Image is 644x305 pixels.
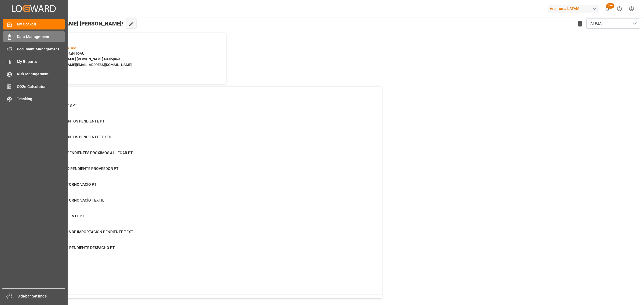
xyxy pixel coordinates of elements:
a: 11CAMBIO DE ETA´S PTContainer Schema [28,103,375,114]
a: My Cockpit [3,19,65,29]
a: 182DOCUMENTOS PENDIENTES PRÓXIMOS A LLEGAR PTPurchase Orders [28,150,375,161]
span: PAGADOS PERO PENDIENTE DESPACHO PT [41,246,115,250]
span: Sidebar Settings [17,293,65,299]
a: Data Management [3,31,65,42]
span: ENVIO DOCUMENTOS PENDIENTE PT [41,119,105,123]
span: DOCUMENTOS PENDIENTES PRÓXIMOS A LLEGAR PT [41,151,133,155]
button: Help Center [613,3,625,15]
span: Tracking [17,96,65,102]
a: 60DISPONIBILIDAD PENDIENTE PROVEEDOR PTPurchase Orders [28,166,375,177]
span: DISPONIBILIDAD PENDIENTE PROVEEDOR PT [41,166,119,171]
span: : [PERSON_NAME] [PERSON_NAME] Piranquive [48,57,120,61]
span: Document Management [17,46,65,52]
span: PENDIENTE RETORNO VACÍO TEXTIL [41,198,104,202]
span: Data Management [17,34,65,40]
button: Archroma LATAM [548,3,601,14]
a: 6BL RELEASEFinal Delivery [28,261,375,272]
a: CO2e Calculator [3,81,65,92]
span: Hello [PERSON_NAME] [PERSON_NAME]! [22,18,123,29]
span: 99+ [606,3,614,9]
button: show 100 new notifications [601,3,613,15]
a: 6PAGADOS PERO PENDIENTE DESPACHO PTFinal Delivery [28,245,375,256]
a: 0PENDIENTE RETORNO VACÍO TEXTILFinal Delivery [28,198,375,209]
a: My Reports [3,56,65,67]
div: Archroma LATAM [548,5,599,13]
a: Tracking [3,94,65,104]
button: open menu [586,18,640,29]
span: My Reports [17,59,65,65]
a: 9ENVIO DOCUMENTOS PENDIENTE TEXTILPurchase Orders [28,134,375,146]
a: 99PAGO DERECHOS DE IMPORTACIÓN PENDIENTE TEXTILFinal Delivery [28,229,375,240]
span: CO2e Calculator [17,84,65,90]
span: Risk Management [17,71,65,77]
span: My Cockpit [17,21,65,27]
span: ENVIO DOCUMENTOS PENDIENTE TEXTIL [41,135,112,139]
a: 0PENDIENTE RETORNO VACÍO PTFinal Delivery [28,182,375,193]
a: 0ENTREGA PENDIENTE PTFinal Delivery [28,213,375,225]
a: Risk Management [3,69,65,79]
a: 0ENVIO DOCUMENTOS PENDIENTE PTPurchase Orders [28,118,375,130]
span: : [PERSON_NAME][EMAIL_ADDRESS][DOMAIN_NAME] [48,63,132,67]
span: PENDIENTE RETORNO VACÍO PT [41,182,97,187]
span: PAGO DERECHOS DE IMPORTACIÓN PENDIENTE TEXTIL [41,230,137,234]
span: ALEJA [590,21,602,27]
a: Document Management [3,44,65,54]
